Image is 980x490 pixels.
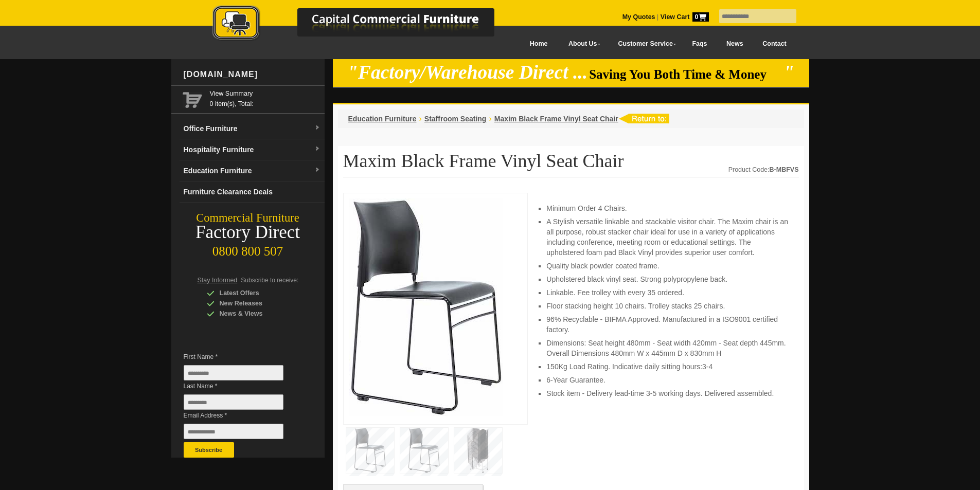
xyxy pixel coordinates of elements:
[753,32,796,56] a: Contact
[171,225,325,240] div: Factory Direct
[348,115,417,123] a: Education Furniture
[210,88,320,99] a: View Summary
[546,375,788,385] li: 6-Year Guarantee.
[180,182,325,203] a: Furniture Clearance Deals
[618,114,669,123] img: return to
[546,216,788,258] li: A Stylish versatile linkable and stackable visitor chair. The Maxim chair is an all purpose, robu...
[184,381,299,391] span: Last Name *
[207,298,305,308] div: New Releases
[184,5,544,46] a: Capital Commercial Furniture Logo
[198,277,238,284] span: Stay Informed
[171,239,325,259] div: 0800 800 507
[546,301,788,311] li: Floor stacking height 10 chairs. Trolley stacks 25 chairs.
[607,32,682,56] a: Customer Service
[728,165,799,175] div: Product Code:
[184,5,544,43] img: Capital Commercial Furniture Logo
[546,338,788,358] li: Dimensions: Seat height 480mm - Seat width 420mm - Seat depth 445mm. Overall Dimensions 480mm W x...
[692,12,709,22] span: 0
[589,67,782,81] span: Saving You Both Time & Money
[419,114,422,124] li: ›
[546,261,788,271] li: Quality black powder coated frame.
[210,88,320,107] span: 0 item(s), Total:
[343,151,799,177] h1: Maxim Black Frame Vinyl Seat Chair
[658,13,708,21] a: View Cart0
[546,287,788,298] li: Linkable. Fee trolley with every 35 ordered.
[622,13,655,21] a: My Quotes
[207,308,305,319] div: News & Views
[770,166,799,173] strong: B-MBFVS
[494,115,618,123] a: Maxim Black Frame Vinyl Seat Chair
[180,160,325,182] a: Education Furnituredropdown
[314,146,320,152] img: dropdown
[717,32,753,56] a: News
[184,424,283,439] input: Email Address *
[347,62,587,83] em: "Factory/Warehouse Direct ...
[180,59,325,90] div: [DOMAIN_NAME]
[546,274,788,284] li: Upholstered black vinyl seat. Strong polypropylene back.
[783,62,794,83] em: "
[241,277,298,284] span: Subscribe to receive:
[546,203,788,213] li: Minimum Order 4 Chairs.
[557,32,607,56] a: About Us
[424,115,487,123] a: Staffroom Seating
[546,314,788,335] li: 96% Recyclable - BIFMA Approved. Manufactured in a ISO9001 certified factory.
[171,211,325,225] div: Commercial Furniture
[180,118,325,139] a: Office Furnituredropdown
[184,442,234,458] button: Subscribe
[184,352,299,362] span: First Name *
[546,361,788,372] li: 150Kg Load Rating. Indicative daily sitting hours:3-4
[180,139,325,160] a: Hospitality Furnituredropdown
[661,13,709,21] strong: View Cart
[683,32,717,56] a: Faqs
[184,394,283,410] input: Last Name *
[489,114,491,124] li: ›
[184,365,283,380] input: First Name *
[184,410,299,421] span: Email Address *
[314,125,320,131] img: dropdown
[546,388,788,398] li: Stock item - Delivery lead-time 3-5 working days. Delivered assembled.
[314,167,320,173] img: dropdown
[349,198,503,416] img: Maxim Black Frame Vinyl Seat Chair
[207,288,305,298] div: Latest Offers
